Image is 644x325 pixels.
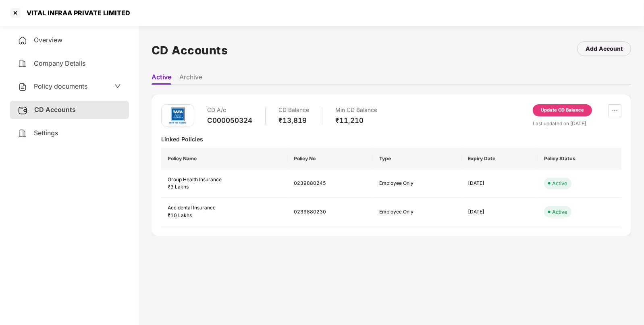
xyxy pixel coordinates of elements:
[168,204,281,212] div: Accidental Insurance
[609,108,621,114] span: ellipsis
[552,208,567,216] div: Active
[18,106,28,115] img: svg+xml;base64,PHN2ZyB3aWR0aD0iMjUiIGhlaWdodD0iMjQiIHZpZXdCb3g9IjAgMCAyNSAyNCIgZmlsbD0ibm9uZSIgeG...
[34,106,76,114] span: CD Accounts
[533,120,621,127] div: Last updated on [DATE]
[541,107,584,114] div: Update CD Balance
[168,184,189,190] span: ₹3 Lakhs
[168,212,192,218] span: ₹10 Lakhs
[462,148,538,170] th: Expiry Date
[114,83,121,89] span: down
[34,129,58,137] span: Settings
[207,104,252,116] div: CD A/c
[462,198,538,226] td: [DATE]
[34,36,62,44] span: Overview
[168,176,281,184] div: Group Health Insurance
[373,148,462,170] th: Type
[586,44,623,53] div: Add Account
[207,116,252,125] div: C000050324
[609,104,621,117] button: ellipsis
[287,198,372,226] td: 0239880230
[34,59,85,67] span: Company Details
[18,128,27,138] img: svg+xml;base64,PHN2ZyB4bWxucz0iaHR0cDovL3d3dy53My5vcmcvMjAwMC9zdmciIHdpZHRoPSIyNCIgaGVpZ2h0PSIyNC...
[278,104,309,116] div: CD Balance
[278,116,309,125] div: ₹13,819
[152,41,228,59] h1: CD Accounts
[166,104,190,128] img: tatag.png
[34,82,87,90] span: Policy documents
[179,73,202,85] li: Archive
[18,36,27,46] img: svg+xml;base64,PHN2ZyB4bWxucz0iaHR0cDovL3d3dy53My5vcmcvMjAwMC9zdmciIHdpZHRoPSIyNCIgaGVpZ2h0PSIyNC...
[22,9,130,17] div: VITAL INFRAA PRIVATE LIMITED
[379,208,455,216] div: Employee Only
[538,148,621,170] th: Policy Status
[287,148,372,170] th: Policy No
[462,170,538,198] td: [DATE]
[335,116,377,125] div: ₹11,210
[379,180,455,187] div: Employee Only
[287,170,372,198] td: 0239880245
[18,59,27,68] img: svg+xml;base64,PHN2ZyB4bWxucz0iaHR0cDovL3d3dy53My5vcmcvMjAwMC9zdmciIHdpZHRoPSIyNCIgaGVpZ2h0PSIyNC...
[335,104,377,116] div: Min CD Balance
[161,135,621,143] div: Linked Policies
[552,179,567,187] div: Active
[161,148,287,170] th: Policy Name
[152,73,171,85] li: Active
[18,82,27,92] img: svg+xml;base64,PHN2ZyB4bWxucz0iaHR0cDovL3d3dy53My5vcmcvMjAwMC9zdmciIHdpZHRoPSIyNCIgaGVpZ2h0PSIyNC...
